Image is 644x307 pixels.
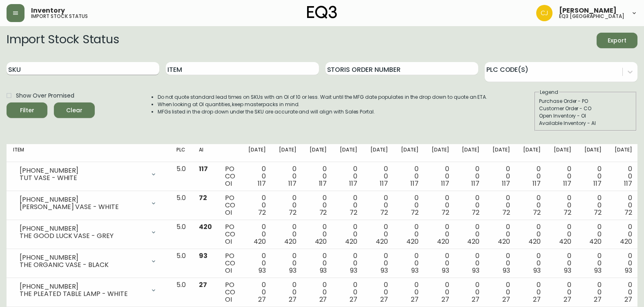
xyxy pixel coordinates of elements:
[437,237,449,246] span: 420
[258,295,266,304] span: 27
[225,266,232,275] span: OI
[401,252,419,274] div: 0 0
[20,203,145,211] div: [PERSON_NAME] VASE - WHITE
[536,5,553,21] img: 7836c8950ad67d536e8437018b5c2533
[289,266,296,275] span: 93
[432,194,449,216] div: 0 0
[158,108,488,116] li: MFGs listed in the drop down under the SKU are accurate and will align with Sales Portal.
[376,237,388,246] span: 420
[225,295,232,304] span: OI
[432,165,449,187] div: 0 0
[370,194,388,216] div: 0 0
[425,144,456,162] th: [DATE]
[411,208,419,217] span: 72
[502,295,510,304] span: 27
[523,194,541,216] div: 0 0
[199,280,207,289] span: 27
[248,252,266,274] div: 0 0
[350,266,357,275] span: 93
[554,281,571,303] div: 0 0
[20,232,145,240] div: THE GOOD LUCK VASE - GREY
[307,6,337,19] img: logo
[539,98,632,105] div: Purchase Order - PO
[370,165,388,187] div: 0 0
[455,144,486,162] th: [DATE]
[380,208,388,217] span: 72
[225,208,232,217] span: OI
[349,179,357,188] span: 117
[225,223,235,245] div: PO CO
[559,7,617,14] span: [PERSON_NAME]
[554,223,571,245] div: 0 0
[13,194,163,212] div: [PHONE_NUMBER][PERSON_NAME] VASE - WHITE
[370,252,388,274] div: 0 0
[248,281,266,303] div: 0 0
[310,223,327,245] div: 0 0
[279,165,296,187] div: 0 0
[310,165,327,187] div: 0 0
[248,165,266,187] div: 0 0
[467,237,479,246] span: 420
[539,105,632,112] div: Customer Order - CO
[340,165,357,187] div: 0 0
[364,144,394,162] th: [DATE]
[486,144,517,162] th: [DATE]
[594,295,602,304] span: 27
[615,252,632,274] div: 0 0
[564,266,571,275] span: 93
[492,165,510,187] div: 0 0
[492,252,510,274] div: 0 0
[315,237,327,246] span: 420
[319,208,327,217] span: 72
[533,179,541,188] span: 117
[225,179,232,188] span: OI
[319,179,327,188] span: 117
[584,165,602,187] div: 0 0
[310,194,327,216] div: 0 0
[462,252,479,274] div: 0 0
[584,223,602,245] div: 0 0
[554,252,571,274] div: 0 0
[441,208,449,217] span: 72
[401,281,419,303] div: 0 0
[13,165,163,183] div: [PHONE_NUMBER]TUT VASE - WHITE
[170,191,192,220] td: 5.0
[319,295,327,304] span: 27
[624,295,632,304] span: 27
[199,164,208,174] span: 117
[20,225,145,232] div: [PHONE_NUMBER]
[533,266,541,275] span: 93
[340,281,357,303] div: 0 0
[603,36,631,46] span: Export
[333,144,364,162] th: [DATE]
[225,237,232,246] span: OI
[523,165,541,187] div: 0 0
[279,223,296,245] div: 0 0
[564,208,571,217] span: 72
[593,179,602,188] span: 117
[615,165,632,187] div: 0 0
[462,223,479,245] div: 0 0
[20,196,145,203] div: [PHONE_NUMBER]
[533,295,541,304] span: 27
[370,223,388,245] div: 0 0
[492,281,510,303] div: 0 0
[411,266,419,275] span: 93
[20,254,145,261] div: [PHONE_NUMBER]
[320,266,327,275] span: 93
[20,174,145,182] div: TUT VASE - WHITE
[13,281,163,299] div: [PHONE_NUMBER]THE PLEATED TABLE LAMP - WHITE
[20,283,145,290] div: [PHONE_NUMBER]
[523,223,541,245] div: 0 0
[170,249,192,278] td: 5.0
[578,144,608,162] th: [DATE]
[279,281,296,303] div: 0 0
[288,179,296,188] span: 117
[340,194,357,216] div: 0 0
[401,194,419,216] div: 0 0
[380,295,388,304] span: 27
[7,33,119,48] h2: Import Stock Status
[624,179,632,188] span: 117
[594,208,602,217] span: 72
[498,237,510,246] span: 420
